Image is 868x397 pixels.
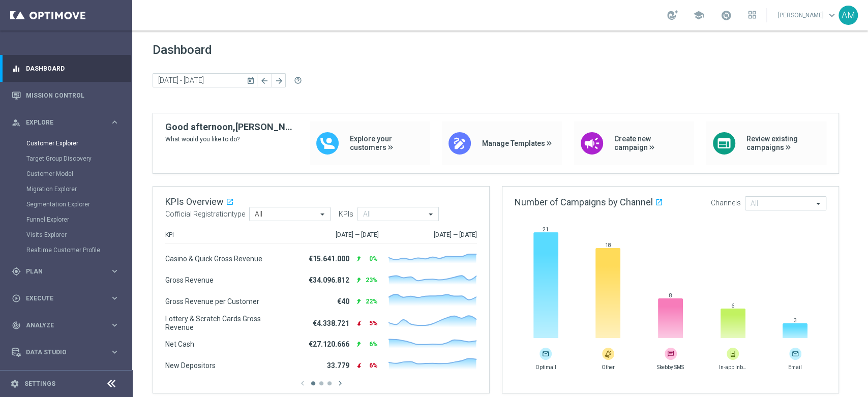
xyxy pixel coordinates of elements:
i: keyboard_arrow_right [110,293,119,303]
a: Funnel Explorer [26,216,106,224]
button: equalizer Dashboard [11,65,120,73]
div: Realtime Customer Profile [26,242,131,258]
a: Optibot [26,365,106,392]
a: Migration Explorer [26,185,106,193]
button: Mission Control [11,91,120,100]
i: keyboard_arrow_right [110,266,119,276]
span: Explore [26,119,110,126]
div: Customer Explorer [26,136,131,151]
i: keyboard_arrow_right [110,347,119,357]
a: Realtime Customer Profile [26,246,106,254]
a: Segmentation Explorer [26,200,106,208]
a: Mission Control [26,82,119,109]
a: Settings [24,381,55,387]
button: gps_fixed Plan keyboard_arrow_right [11,267,120,276]
div: Funnel Explorer [26,212,131,227]
i: keyboard_arrow_right [110,320,119,330]
i: play_circle_outline [12,294,21,303]
i: keyboard_arrow_right [110,117,119,127]
div: Explore [12,118,110,127]
div: Plan [12,267,110,276]
i: track_changes [12,321,21,330]
a: [PERSON_NAME]keyboard_arrow_down [777,8,839,23]
div: Optibot [12,365,119,392]
div: Data Studio [12,348,110,357]
i: gps_fixed [12,267,21,276]
span: Data Studio [26,349,110,355]
span: Analyze [26,322,110,328]
button: play_circle_outline Execute keyboard_arrow_right [11,294,120,302]
span: Plan [26,268,110,274]
div: Analyze [12,321,110,330]
div: Segmentation Explorer [26,197,131,212]
div: Dashboard [12,55,119,82]
div: Visits Explorer [26,227,131,242]
div: AM [839,6,858,25]
a: Customer Model [26,170,106,178]
a: Customer Explorer [26,139,106,147]
span: Execute [26,295,110,301]
button: Data Studio keyboard_arrow_right [11,348,120,356]
div: Migration Explorer [26,181,131,197]
button: person_search Explore keyboard_arrow_right [11,118,120,127]
span: school [693,10,704,21]
i: person_search [12,118,21,127]
button: track_changes Analyze keyboard_arrow_right [11,321,120,329]
div: Customer Model [26,166,131,181]
span: keyboard_arrow_down [826,10,837,21]
a: Dashboard [26,55,119,82]
div: Execute [12,294,110,303]
div: Mission Control [12,82,119,109]
a: Visits Explorer [26,231,106,239]
div: Target Group Discovery [26,151,131,166]
i: settings [10,379,19,388]
a: Target Group Discovery [26,155,106,163]
i: equalizer [12,64,21,73]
